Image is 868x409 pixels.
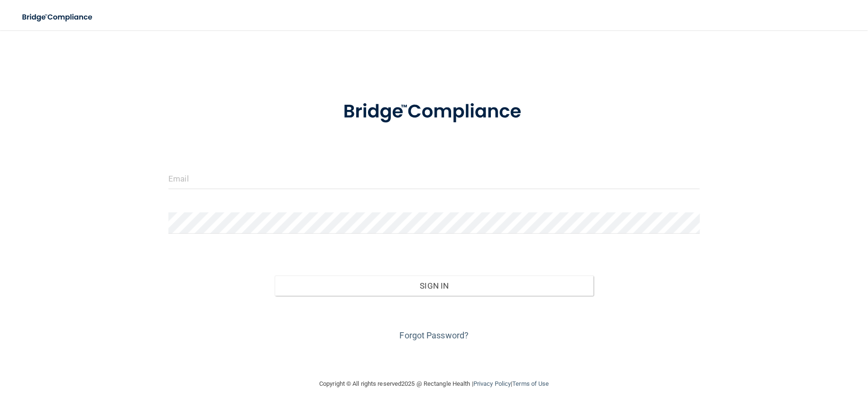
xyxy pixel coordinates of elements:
[261,369,607,399] div: Copyright © All rights reserved 2025 @ Rectangle Health | |
[473,380,510,387] a: Privacy Policy
[399,330,469,340] a: Forgot Password?
[512,380,549,387] a: Terms of Use
[275,275,593,296] button: Sign In
[323,87,545,136] img: bridge_compliance_login_screen.278c3ca4.svg
[168,168,700,189] input: Email
[14,8,102,27] img: bridge_compliance_login_screen.278c3ca4.svg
